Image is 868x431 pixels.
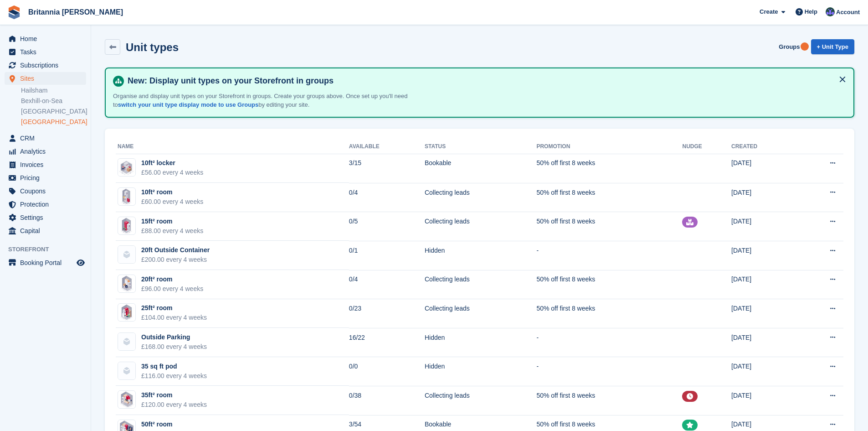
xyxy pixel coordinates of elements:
[141,158,203,168] div: 10ft² locker
[536,328,682,357] td: -
[20,59,75,72] span: Subscriptions
[731,212,796,241] td: [DATE]
[425,183,536,212] td: Collecting leads
[141,245,210,255] div: 20ft Outside Container
[731,299,796,328] td: [DATE]
[5,59,86,72] a: menu
[5,158,86,171] a: menu
[141,332,207,342] div: Outside Parking
[536,140,682,154] th: Promotion
[20,171,75,184] span: Pricing
[536,241,682,270] td: -
[836,8,860,17] span: Account
[425,270,536,299] td: Collecting leads
[349,328,425,357] td: 16/22
[20,185,75,197] span: Coupons
[113,92,432,109] p: Organise and display unit types on your Storefront in groups. Create your groups above. Once set ...
[731,154,796,183] td: [DATE]
[349,241,425,270] td: 0/1
[7,5,21,19] img: stora-icon-8386f47178a22dfd0bd8f6a31ec36ba5ce8667c1dd55bd0f319d3a0aa187defe.svg
[20,198,75,211] span: Protection
[731,357,796,386] td: [DATE]
[21,97,86,105] a: Bexhill-on-Sea
[731,241,796,270] td: [DATE]
[5,145,86,158] a: menu
[118,246,135,263] img: blank-unit-type-icon-ffbac7b88ba66c5e286b0e438baccc4b9c83835d4c34f86887a83fc20ec27e7b.svg
[20,72,75,85] span: Sites
[118,101,258,108] a: switch your unit type display mode to use Groups
[682,140,731,154] th: Nudge
[20,224,75,237] span: Capital
[536,154,682,183] td: 50% off first 8 weeks
[118,333,135,350] img: blank-unit-type-icon-ffbac7b88ba66c5e286b0e438baccc4b9c83835d4c34f86887a83fc20ec27e7b.svg
[5,32,86,45] a: menu
[118,159,135,176] img: 10FT.png
[25,5,127,20] a: Britannia [PERSON_NAME]
[536,357,682,386] td: -
[20,145,75,158] span: Analytics
[731,140,796,154] th: Created
[425,154,536,183] td: Bookable
[425,357,536,386] td: Hidden
[141,275,203,284] div: 20ft² room
[349,299,425,328] td: 0/23
[425,241,536,270] td: Hidden
[349,270,425,299] td: 0/4
[425,299,536,328] td: Collecting leads
[119,303,134,322] img: 25FT.png
[126,41,179,53] h2: Unit types
[805,7,817,16] span: Help
[425,140,536,154] th: Status
[120,275,134,293] img: 20FT.png
[5,46,86,58] a: menu
[141,168,203,177] div: £56.00 every 4 weeks
[775,39,803,54] a: Groups
[141,226,203,236] div: £88.00 every 4 weeks
[349,357,425,386] td: 0/0
[5,185,86,197] a: menu
[141,217,203,226] div: 15ft² room
[141,255,210,265] div: £200.00 every 4 weeks
[20,256,75,269] span: Booking Portal
[21,86,86,95] a: Hailsham
[141,303,207,313] div: 25ft² room
[20,211,75,224] span: Settings
[120,217,133,235] img: 15FT.png
[124,76,846,86] h4: New: Display unit types on your Storefront in groups
[5,211,86,224] a: menu
[349,154,425,183] td: 3/15
[141,390,207,400] div: 35ft² room
[5,132,86,145] a: menu
[20,132,75,145] span: CRM
[141,284,203,294] div: £96.00 every 4 weeks
[349,140,425,154] th: Available
[141,362,207,371] div: 35 sq ft pod
[121,187,133,206] img: 10FT-High.png
[20,158,75,171] span: Invoices
[141,371,207,381] div: £116.00 every 4 weeks
[731,270,796,299] td: [DATE]
[826,7,835,16] img: Lee Cradock
[349,386,425,415] td: 0/38
[21,107,86,116] a: [GEOGRAPHIC_DATA]
[75,257,86,268] a: Preview store
[5,224,86,237] a: menu
[801,42,809,51] div: Tooltip anchor
[349,212,425,241] td: 0/5
[731,386,796,415] td: [DATE]
[349,183,425,212] td: 0/4
[425,328,536,357] td: Hidden
[141,197,203,207] div: £60.00 every 4 weeks
[5,256,86,269] a: menu
[5,198,86,211] a: menu
[141,187,203,197] div: 10ft² room
[425,386,536,415] td: Collecting leads
[141,400,207,410] div: £120.00 every 4 weeks
[536,386,682,415] td: 50% off first 8 weeks
[760,7,778,16] span: Create
[118,362,135,379] img: blank-unit-type-icon-ffbac7b88ba66c5e286b0e438baccc4b9c83835d4c34f86887a83fc20ec27e7b.svg
[20,46,75,58] span: Tasks
[116,140,349,154] th: Name
[5,171,86,184] a: menu
[21,118,86,126] a: [GEOGRAPHIC_DATA]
